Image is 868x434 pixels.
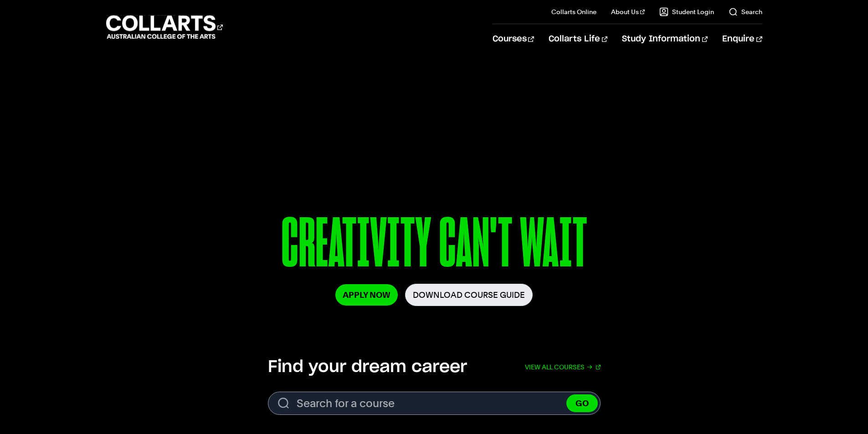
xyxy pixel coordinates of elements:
form: Search [268,392,601,415]
a: Search [729,7,762,16]
a: Download Course Guide [405,284,533,306]
a: About Us [611,7,645,16]
button: GO [566,394,598,412]
a: Enquire [722,24,762,54]
a: Collarts Life [549,24,607,54]
a: Study Information [622,24,708,54]
input: Search for a course [268,392,601,415]
a: Student Login [659,7,714,16]
a: Collarts Online [551,7,596,16]
a: Apply Now [335,284,398,306]
a: Courses [493,24,534,54]
div: Go to homepage [106,14,223,40]
h2: Find your dream career [268,357,467,377]
a: View all courses [525,357,601,377]
p: CREATIVITY CAN'T WAIT [180,209,688,284]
